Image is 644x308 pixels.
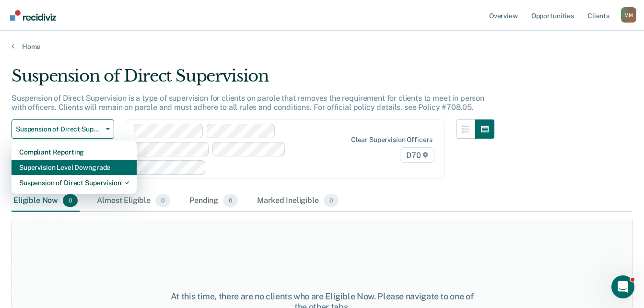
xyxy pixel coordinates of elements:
[19,160,129,175] div: Supervision Level Downgrade
[16,125,102,133] span: Suspension of Direct Supervision
[155,194,170,207] span: 0
[12,190,80,212] div: Eligible Now0
[324,194,339,207] span: 0
[10,10,56,21] img: Recidiviz
[351,136,433,144] div: Clear supervision officers
[611,275,634,298] iframe: Intercom live chat
[223,194,238,207] span: 0
[12,42,632,51] a: Home
[19,144,129,160] div: Compliant Reporting
[12,119,114,139] button: Suspension of Direct Supervision
[95,190,172,212] div: Almost Eligible0
[12,66,494,94] div: Suspension of Direct Supervision
[621,7,636,23] div: M M
[187,190,240,212] div: Pending0
[400,147,434,163] span: D70
[19,175,129,190] div: Suspension of Direct Supervision
[63,194,78,207] span: 0
[621,7,636,23] button: Profile dropdown button
[12,94,484,112] p: Suspension of Direct Supervision is a type of supervision for clients on parole that removes the ...
[255,190,340,212] div: Marked Ineligible0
